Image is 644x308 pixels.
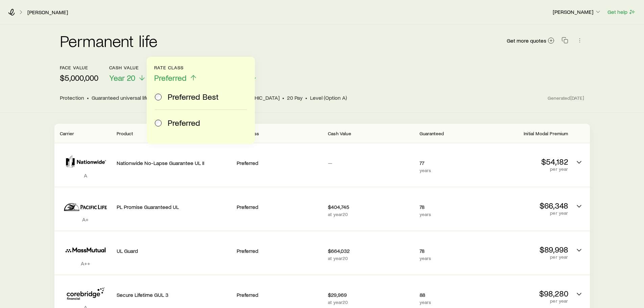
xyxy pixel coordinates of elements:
[287,94,303,101] span: 20 Pay
[482,254,568,260] p: per year
[117,204,231,210] p: PL Promise Guaranteed UL
[154,65,197,70] p: Rate Class
[328,212,414,217] p: at year 20
[420,212,477,217] p: years
[237,291,323,298] p: Preferred
[60,94,84,101] span: Protection
[420,131,444,136] span: Guaranteed
[482,166,568,172] p: per year
[109,73,135,82] span: Year 20
[310,94,347,101] span: Level (Option A)
[328,204,414,210] p: $404,745
[60,260,111,267] p: A++
[109,65,146,70] p: Cash Value
[570,95,585,101] span: [DATE]
[109,65,146,83] button: Cash ValueYear 20
[117,131,133,136] span: Product
[552,8,602,16] button: [PERSON_NAME]
[420,247,477,254] p: 78
[482,245,568,254] p: $89,998
[482,210,568,216] p: per year
[482,201,568,210] p: $66,348
[87,94,89,101] span: •
[524,131,568,136] span: Initial Modal Premium
[328,247,414,254] p: $664,032
[328,256,414,261] p: at year 20
[607,8,636,16] button: Get help
[305,94,307,101] span: •
[154,73,187,82] span: Preferred
[60,131,74,136] span: Carrier
[328,160,414,166] p: —
[60,32,158,49] h2: Permanent life
[328,131,351,136] span: Cash Value
[60,172,111,179] p: A
[117,160,231,166] p: Nationwide No-Lapse Guarantee UL II
[420,160,477,166] p: 77
[60,65,98,70] p: face value
[117,291,231,298] p: Secure Lifetime GUL 3
[60,216,111,223] p: A+
[482,289,568,298] p: $98,280
[420,300,477,305] p: years
[482,298,568,304] p: per year
[507,38,546,43] span: Get more quotes
[154,65,197,83] button: Rate ClassPreferred
[328,300,414,305] p: at year 20
[237,160,323,166] p: Preferred
[237,247,323,254] p: Preferred
[420,256,477,261] p: years
[420,168,477,173] p: years
[328,291,414,298] p: $29,969
[237,204,323,210] p: Preferred
[548,95,584,101] span: Generated
[553,8,601,15] p: [PERSON_NAME]
[506,37,555,45] a: Get more quotes
[420,204,477,210] p: 78
[482,157,568,166] p: $54,182
[92,94,149,101] span: Guaranteed universal life
[282,94,284,101] span: •
[60,73,98,82] p: $5,000,000
[117,247,231,254] p: UL Guard
[420,291,477,298] p: 88
[27,9,68,16] a: [PERSON_NAME]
